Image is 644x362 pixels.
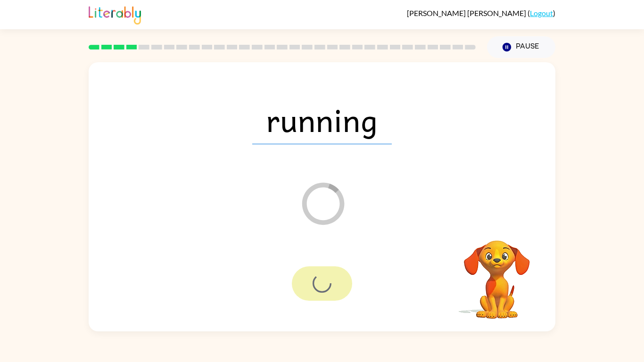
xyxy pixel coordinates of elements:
button: Pause [487,36,555,58]
div: ( ) [407,8,555,17]
span: running [252,95,392,144]
span: [PERSON_NAME] [PERSON_NAME] [407,8,528,17]
img: Literably [89,4,141,25]
a: Logout [530,8,553,17]
video: Your browser must support playing .mp4 files to use Literably. Please try using another browser. [450,226,544,320]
